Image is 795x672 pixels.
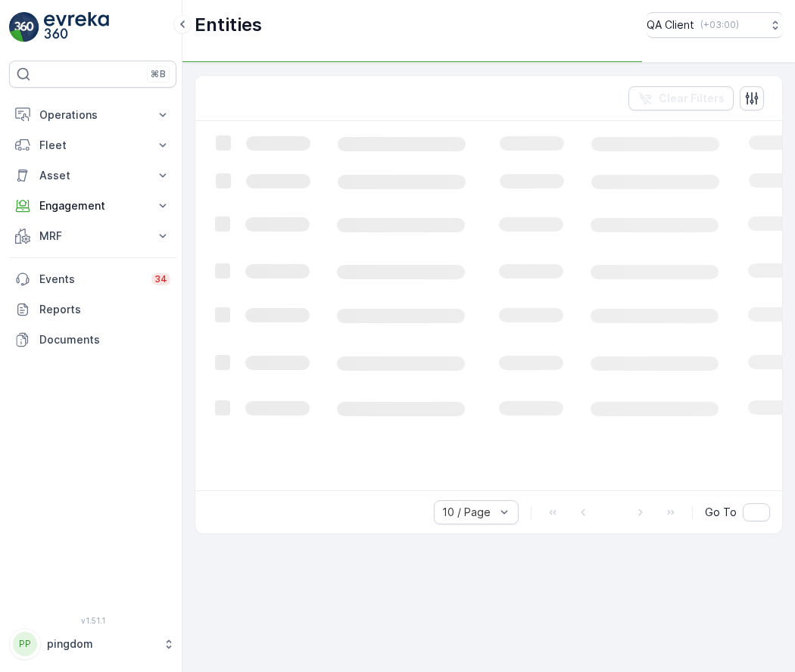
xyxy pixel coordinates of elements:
[9,628,176,660] button: PPpingdom
[47,636,155,652] p: pingdom
[9,294,176,325] a: Reports
[39,168,146,183] p: Asset
[39,229,146,244] p: MRF
[9,264,176,294] a: Events34
[659,91,725,106] p: Clear Filters
[705,505,737,520] span: Go To
[39,198,146,213] p: Engagement
[9,221,176,251] button: MRF
[628,86,734,110] button: Clear Filters
[154,273,167,285] p: 34
[9,616,176,625] span: v 1.51.1
[9,160,176,191] button: Asset
[44,12,109,42] img: logo_light-DOdMpM7g.png
[39,302,170,317] p: Reports
[9,100,176,130] button: Operations
[647,12,783,38] button: QA Client(+03:00)
[9,12,39,42] img: logo
[647,17,694,33] p: QA Client
[9,130,176,160] button: Fleet
[9,325,176,355] a: Documents
[700,19,739,31] p: ( +03:00 )
[13,632,37,656] div: PP
[39,272,142,287] p: Events
[9,191,176,221] button: Engagement
[39,138,146,153] p: Fleet
[195,13,262,37] p: Entities
[151,68,166,80] p: ⌘B
[39,107,146,123] p: Operations
[39,332,170,347] p: Documents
